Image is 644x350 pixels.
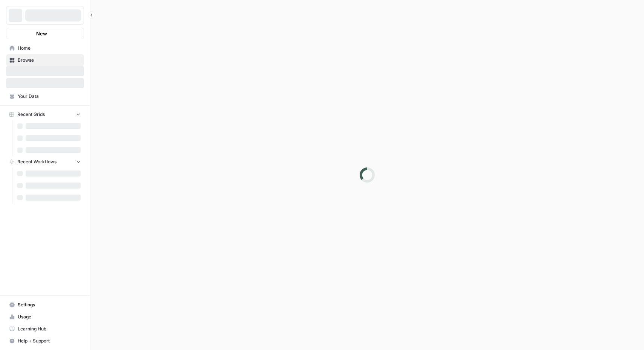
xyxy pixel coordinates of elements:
[17,158,56,165] span: Recent Workflows
[6,28,84,39] button: New
[18,338,81,344] span: Help + Support
[6,42,84,54] a: Home
[18,301,81,308] span: Settings
[17,111,45,118] span: Recent Grids
[6,323,84,335] a: Learning Hub
[18,313,81,320] span: Usage
[6,335,84,347] button: Help + Support
[6,109,84,120] button: Recent Grids
[6,311,84,323] a: Usage
[6,156,84,167] button: Recent Workflows
[36,30,47,37] span: New
[6,299,84,311] a: Settings
[18,45,81,52] span: Home
[18,93,81,100] span: Your Data
[18,57,81,64] span: Browse
[6,90,84,102] a: Your Data
[18,326,81,332] span: Learning Hub
[6,54,84,66] a: Browse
